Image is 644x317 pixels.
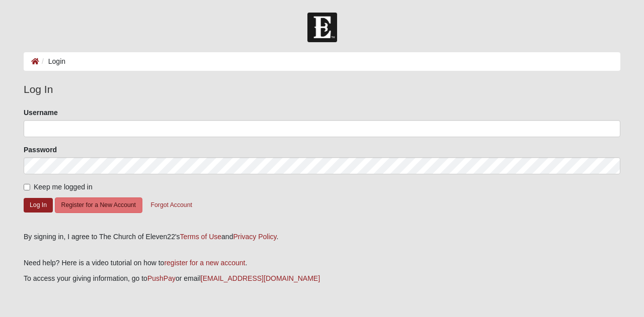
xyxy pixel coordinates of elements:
p: Need help? Here is a video tutorial on how to . [24,258,620,268]
a: register for a new account [164,259,245,267]
button: Register for a New Account [55,197,142,213]
a: Privacy Policy [233,233,276,241]
a: [EMAIL_ADDRESS][DOMAIN_NAME] [201,274,320,282]
a: PushPay [147,274,176,282]
label: Password [24,145,57,155]
img: Church of Eleven22 Logo [307,13,337,42]
button: Log In [24,198,53,213]
label: Username [24,108,58,118]
div: By signing in, I agree to The Church of Eleven22's and . [24,232,620,242]
li: Login [39,56,65,67]
button: Forgot Account [144,197,199,213]
input: Keep me logged in [24,184,30,190]
legend: Log In [24,81,620,97]
a: Terms of Use [180,233,221,241]
span: Keep me logged in [34,183,93,191]
p: To access your giving information, go to or email [24,273,620,284]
